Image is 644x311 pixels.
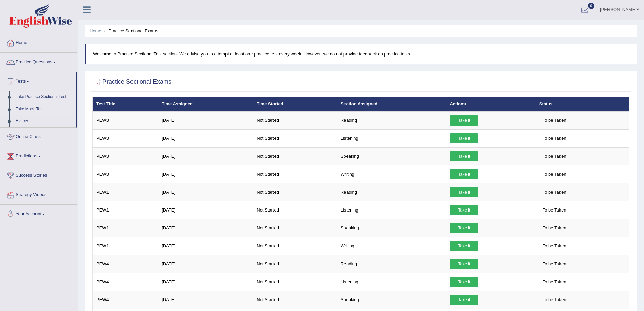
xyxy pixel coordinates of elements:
[93,273,158,291] td: PEW4
[539,133,570,143] span: To be Taken
[93,201,158,219] td: PEW1
[539,223,570,233] span: To be Taken
[253,111,337,130] td: Not Started
[158,255,253,273] td: [DATE]
[253,147,337,165] td: Not Started
[13,91,76,103] a: Take Practice Sectional Test
[337,201,446,219] td: Listening
[253,183,337,201] td: Not Started
[539,205,570,215] span: To be Taken
[450,169,478,179] a: Take it
[93,255,158,273] td: PEW4
[253,273,337,291] td: Not Started
[0,147,77,164] a: Predictions
[450,133,478,143] a: Take it
[539,169,570,179] span: To be Taken
[158,97,253,111] th: Time Assigned
[337,165,446,183] td: Writing
[253,97,337,111] th: Time Started
[93,237,158,255] td: PEW1
[450,241,478,251] a: Take it
[93,291,158,309] td: PEW4
[337,147,446,165] td: Speaking
[0,185,77,202] a: Strategy Videos
[93,165,158,183] td: PEW3
[539,187,570,197] span: To be Taken
[337,255,446,273] td: Reading
[90,28,101,34] a: Home
[0,166,77,183] a: Success Stories
[337,183,446,201] td: Reading
[13,115,76,127] a: History
[93,219,158,237] td: PEW1
[93,51,630,57] p: Welcome to Practice Sectional Test section. We advise you to attempt at least one practice test e...
[450,295,478,305] a: Take it
[253,219,337,237] td: Not Started
[539,241,570,251] span: To be Taken
[337,129,446,147] td: Listening
[450,277,478,287] a: Take it
[450,223,478,233] a: Take it
[93,129,158,147] td: PEW3
[253,201,337,219] td: Not Started
[93,183,158,201] td: PEW1
[158,219,253,237] td: [DATE]
[13,103,76,115] a: Take Mock Test
[337,237,446,255] td: Writing
[0,53,77,70] a: Practice Questions
[158,111,253,130] td: [DATE]
[450,205,478,215] a: Take it
[0,128,77,145] a: Online Class
[93,97,158,111] th: Test Title
[93,147,158,165] td: PEW3
[93,111,158,130] td: PEW3
[253,165,337,183] td: Not Started
[337,219,446,237] td: Speaking
[0,34,77,50] a: Home
[539,295,570,305] span: To be Taken
[253,291,337,309] td: Not Started
[337,273,446,291] td: Listening
[0,72,76,89] a: Tests
[446,97,535,111] th: Actions
[158,237,253,255] td: [DATE]
[539,115,570,126] span: To be Taken
[535,97,629,111] th: Status
[539,277,570,287] span: To be Taken
[92,77,171,87] h2: Practice Sectional Exams
[158,183,253,201] td: [DATE]
[253,129,337,147] td: Not Started
[253,237,337,255] td: Not Started
[450,259,478,269] a: Take it
[539,259,570,269] span: To be Taken
[253,255,337,273] td: Not Started
[158,273,253,291] td: [DATE]
[158,201,253,219] td: [DATE]
[158,129,253,147] td: [DATE]
[158,147,253,165] td: [DATE]
[450,187,478,197] a: Take it
[0,205,77,222] a: Your Account
[158,291,253,309] td: [DATE]
[158,165,253,183] td: [DATE]
[337,291,446,309] td: Speaking
[102,28,158,34] li: Practice Sectional Exams
[539,151,570,161] span: To be Taken
[450,115,478,126] a: Take it
[588,3,595,9] span: 0
[450,151,478,161] a: Take it
[337,97,446,111] th: Section Assigned
[337,111,446,130] td: Reading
